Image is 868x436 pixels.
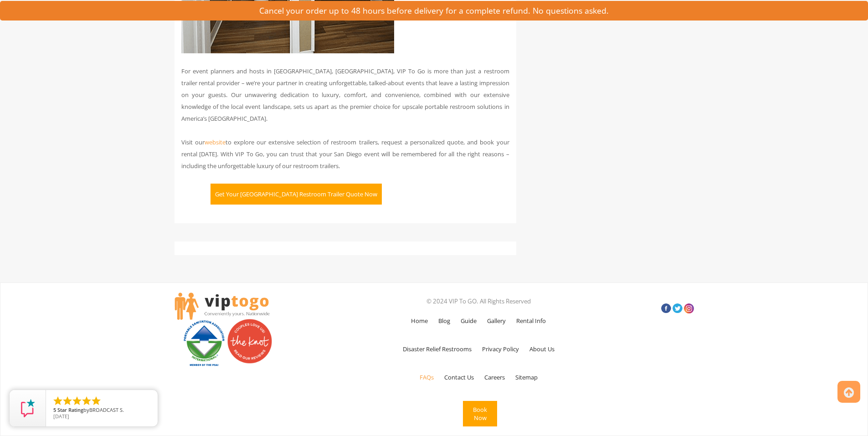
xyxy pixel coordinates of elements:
[81,395,92,406] li: 
[175,292,270,320] img: viptogo LogoVIPTOGO
[434,308,455,334] a: Blog
[511,364,542,390] a: Sitemap
[673,303,683,313] a: Twitter
[478,336,524,362] a: Privacy Policy
[181,65,509,124] p: For event planners and hosts in [GEOGRAPHIC_DATA], [GEOGRAPHIC_DATA], VIP To Go is more than just...
[91,395,102,406] li: 
[89,406,124,413] span: BROADCAST S.
[684,303,694,313] a: Insta
[181,318,227,367] img: PSAI Member Logo
[181,190,382,198] a: Get Your [GEOGRAPHIC_DATA] Restroom Trailer Quote Now
[398,336,476,362] a: Disaster Relief Restrooms
[345,295,612,308] p: © 2024 VIP To GO. All Rights Reserved
[211,184,382,205] button: Get Your [GEOGRAPHIC_DATA] Restroom Trailer Quote Now
[53,413,69,420] span: [DATE]
[57,406,83,413] span: Star Rating
[52,395,63,406] li: 
[72,395,82,406] li: 
[205,138,226,146] a: website
[415,364,438,390] a: FAQs
[62,395,73,406] li: 
[480,364,509,390] a: Careers
[53,407,150,414] span: by
[181,136,509,172] p: Visit our to explore our extensive selection of restroom trailers, request a personalized quote, ...
[406,308,432,334] a: Home
[53,406,56,413] span: 5
[440,364,478,390] a: Contact Us
[455,392,502,436] a: Book Now
[525,336,559,362] a: About Us
[483,308,510,334] a: Gallery
[661,303,671,313] a: Facebook
[512,308,550,334] a: Rental Info
[463,401,497,426] button: Book Now
[456,308,481,334] a: Guide
[19,399,37,417] img: Review Rating
[227,318,272,364] img: Couples love us! See our reviews on The Knot.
